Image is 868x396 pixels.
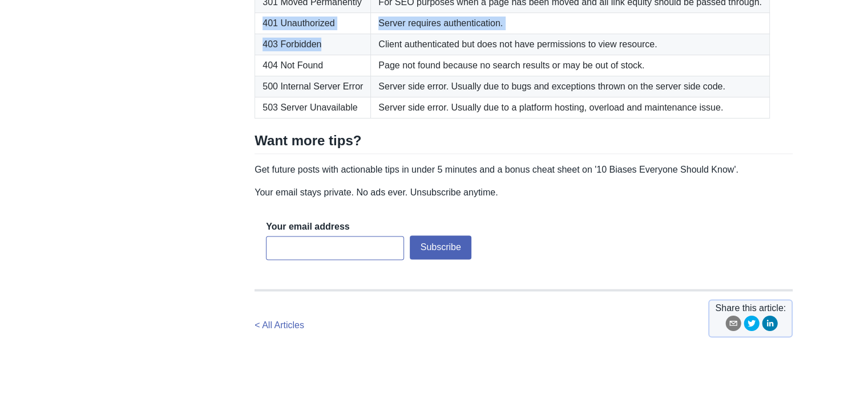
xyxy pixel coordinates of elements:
[255,186,793,199] p: Your email stays private. No ads ever. Unsubscribe anytime.
[255,132,793,154] h2: Want more tips?
[371,13,770,34] td: Server requires authentication.
[255,97,371,119] td: 503 Server Unavailable
[255,163,793,177] p: Get future posts with actionable tips in under 5 minutes and a bonus cheat sheet on '10 Biases Ev...
[371,76,770,97] td: Server side error. Usually due to bugs and exceptions thrown on the server side code.
[371,97,770,119] td: Server side error. Usually due to a platform hosting, overload and maintenance issue.
[744,315,760,335] button: twitter
[255,34,371,55] td: 403 Forbidden
[255,13,371,34] td: 401 Unauthorized
[255,55,371,76] td: 404 Not Found
[725,315,741,335] button: email
[371,34,770,55] td: Client authenticated but does not have permissions to view resource.
[255,76,371,97] td: 500 Internal Server Error
[715,301,786,315] span: Share this article:
[255,320,304,330] a: < All Articles
[371,55,770,76] td: Page not found because no search results or may be out of stock.
[762,315,778,335] button: linkedin
[266,221,349,233] label: Your email address
[410,235,471,259] button: Subscribe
